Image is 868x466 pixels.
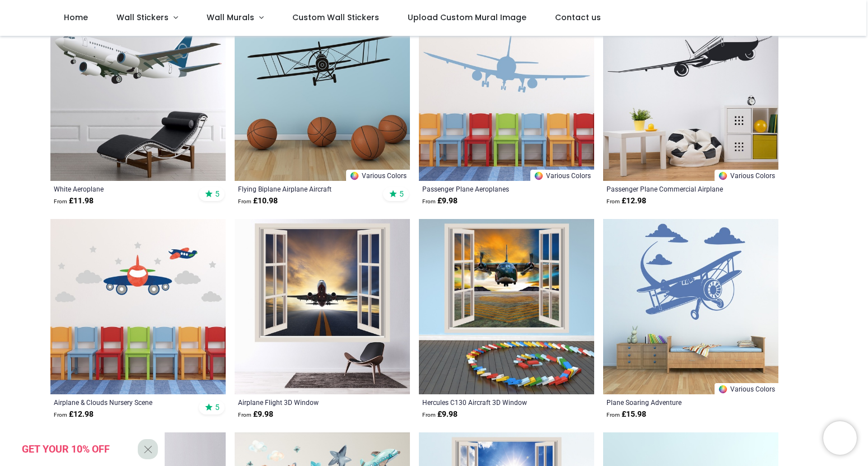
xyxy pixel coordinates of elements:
span: From [422,412,436,418]
img: Color Wheel [534,171,544,181]
a: Passenger Plane Commercial Airplane [606,184,741,193]
img: Passenger Plane Aeroplanes Wall Sticker [419,6,594,181]
span: Custom Wall Stickers [292,12,379,23]
span: From [54,412,67,418]
img: Color Wheel [718,171,728,181]
strong: £ 12.98 [54,409,94,420]
img: Plane Soaring Adventure Wall Sticker [603,219,778,394]
span: Upload Custom Mural Image [408,12,526,23]
strong: £ 12.98 [606,195,646,207]
strong: £ 9.98 [422,195,458,207]
span: Wall Murals [207,12,254,23]
img: Airplane Flight 3D Window Wall Sticker [235,219,410,394]
img: Color Wheel [349,171,360,181]
a: Various Colors [715,383,778,394]
a: Various Colors [530,170,594,181]
iframe: Brevo live chat [823,421,857,455]
span: 5 [215,402,220,412]
strong: £ 15.98 [606,409,646,420]
strong: £ 9.98 [422,409,458,420]
a: Plane Soaring Adventure [606,398,741,407]
strong: £ 10.98 [238,195,278,207]
strong: £ 9.98 [238,409,273,420]
span: From [238,412,251,418]
img: Airplane & Clouds Nursery Scene Wall Sticker [50,219,226,394]
span: 5 [399,189,404,199]
span: From [238,198,251,204]
span: From [606,412,620,418]
img: White Aeroplane Wall Sticker [50,6,226,181]
a: Passenger Plane Aeroplanes [422,184,557,193]
strong: £ 11.98 [54,195,94,207]
a: Airplane & Clouds Nursery Scene [54,398,189,407]
img: Color Wheel [718,384,728,394]
span: Wall Stickers [116,12,169,23]
a: Flying Biplane Airplane Aircraft [238,184,373,193]
img: Flying Biplane Airplane Aircraft Wall Sticker [235,6,410,181]
span: From [422,198,436,204]
span: Contact us [555,12,601,23]
span: Home [64,12,88,23]
a: Various Colors [715,170,778,181]
a: Hercules C130 Aircraft 3D Window [422,398,557,407]
a: Various Colors [346,170,410,181]
span: From [54,198,67,204]
span: 5 [215,189,220,199]
img: Hercules C130 Aircraft 3D Window Wall Sticker [419,219,594,394]
span: From [606,198,620,204]
a: Airplane Flight 3D Window [238,398,373,407]
a: White Aeroplane [54,184,189,193]
img: Passenger Plane Commercial Airplane Wall Sticker [603,6,778,181]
